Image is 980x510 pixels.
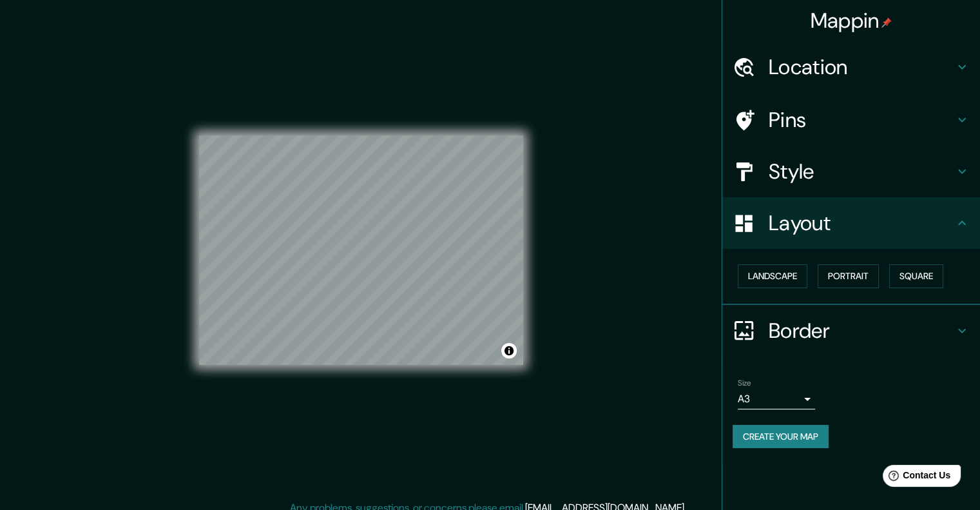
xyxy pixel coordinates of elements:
[865,460,966,496] iframe: Help widget launcher
[722,41,980,93] div: Location
[738,377,751,388] label: Size
[738,389,815,409] div: A3
[889,264,943,288] button: Square
[722,305,980,357] div: Border
[811,8,892,34] h4: Mappin
[769,107,954,133] h4: Pins
[769,54,954,80] h4: Location
[722,197,980,249] div: Layout
[769,210,954,236] h4: Layout
[501,343,517,358] button: Toggle attribution
[769,318,954,344] h4: Border
[881,17,892,28] img: pin-icon.png
[818,264,879,288] button: Portrait
[722,94,980,146] div: Pins
[769,159,954,184] h4: Style
[738,264,807,288] button: Landscape
[733,425,829,449] button: Create your map
[722,146,980,197] div: Style
[199,135,523,365] canvas: Map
